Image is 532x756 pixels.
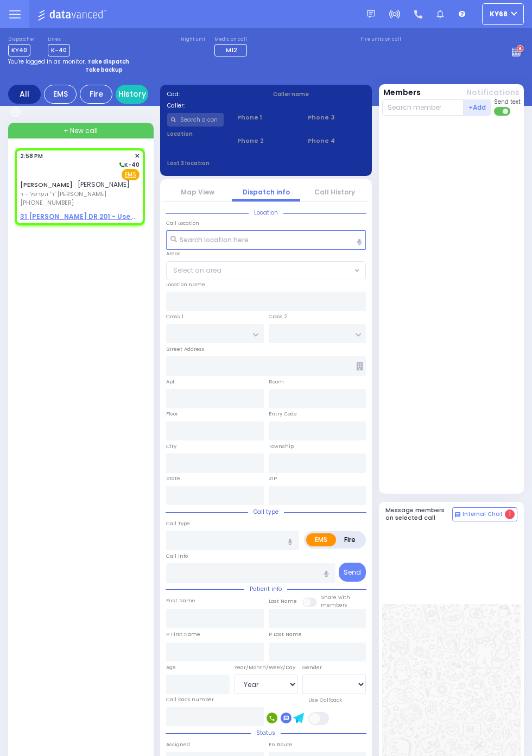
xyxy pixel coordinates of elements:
[166,378,175,386] label: Apt
[173,266,221,275] span: Select an area
[302,664,322,671] label: Gender
[78,180,130,189] span: [PERSON_NAME]
[85,66,123,74] strong: Take backup
[167,159,267,167] label: Last 3 location
[166,410,178,418] label: Floor
[466,87,520,98] button: Notifications
[251,729,281,737] span: Status
[237,113,294,122] span: Phone 1
[48,36,70,43] label: Lines
[269,631,302,638] label: P Last Name
[20,212,145,221] u: 31 [PERSON_NAME] DR 201 - Use this
[166,230,366,250] input: Search location here
[80,85,112,104] div: Fire
[505,509,515,519] span: 1
[166,219,199,227] label: Call Location
[269,741,293,748] label: En Route
[321,594,350,601] small: Share with
[335,533,364,546] label: Fire
[464,99,491,116] button: +Add
[273,90,365,98] label: Caller name
[44,85,77,104] div: EMS
[226,46,237,54] span: M12
[360,36,401,43] label: Fire units on call
[166,250,181,257] label: Areas
[482,3,524,25] button: ky68
[269,313,288,320] label: Cross 2
[166,597,195,604] label: First Name
[87,58,129,66] strong: Take dispatch
[166,345,205,353] label: Street Address
[166,475,180,482] label: State
[181,187,214,197] a: Map View
[237,136,294,146] span: Phone 2
[455,512,460,518] img: comment-alt.png
[306,533,336,546] label: EMS
[490,9,508,19] span: ky68
[8,36,35,43] label: Dispatcher
[494,98,521,106] span: Send text
[167,90,259,98] label: Cad:
[166,443,176,450] label: City
[20,198,74,207] span: [PHONE_NUMBER]
[135,152,140,161] span: ✕
[383,87,421,98] button: Members
[308,696,342,704] label: Use Callback
[118,161,140,169] span: K-40
[166,741,190,748] label: Assigned
[20,190,130,199] span: ר' הערשל - ר' [PERSON_NAME]
[269,443,294,450] label: Township
[8,58,86,66] span: You're logged in as monitor.
[181,36,205,43] label: Night unit
[385,507,453,521] h5: Message members on selected call
[166,281,205,288] label: Location Name
[166,631,200,638] label: P First Name
[48,44,70,56] span: K-40
[8,44,30,56] span: KY40
[167,102,259,110] label: Caller:
[249,209,283,217] span: Location
[214,36,250,43] label: Medic on call
[20,152,43,160] span: 2:58 PM
[339,563,366,582] button: Send
[269,378,284,386] label: Room
[167,113,224,127] input: Search a contact
[494,106,511,117] label: Turn off text
[314,187,355,197] a: Call History
[8,85,41,104] div: All
[166,520,190,527] label: Call Type
[37,8,110,21] img: Logo
[367,10,375,18] img: message.svg
[166,313,183,320] label: Cross 1
[243,187,290,197] a: Dispatch info
[20,180,73,189] a: [PERSON_NAME]
[269,597,297,605] label: Last Name
[269,475,277,482] label: ZIP
[452,507,517,521] button: Internal Chat 1
[167,130,224,138] label: Location
[308,113,365,122] span: Phone 3
[269,410,297,418] label: Entry Code
[166,696,214,703] label: Call back number
[125,171,136,179] u: EMS
[235,664,298,671] div: Year/Month/Week/Day
[248,508,284,516] span: Call type
[356,362,363,370] span: Other building occupants
[382,99,464,116] input: Search member
[166,552,188,560] label: Call Info
[116,85,148,104] a: History
[308,136,365,146] span: Phone 4
[166,664,176,671] label: Age
[463,511,503,518] span: Internal Chat
[321,601,347,608] span: members
[244,585,287,593] span: Patient info
[64,126,98,136] span: + New call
